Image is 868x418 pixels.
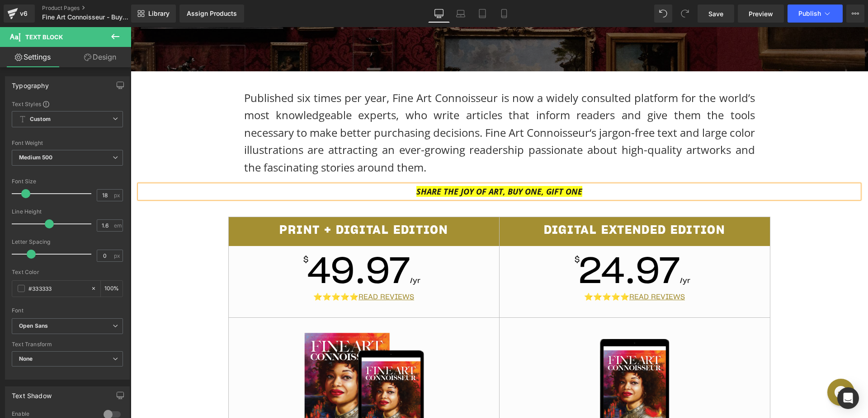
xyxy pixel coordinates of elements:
a: ⭐⭐⭐⭐⭐READ REVIEWS [183,266,283,274]
div: Text Transform [12,341,123,348]
span: 24.97 [448,227,549,263]
p: Published six times per year, Fine Art Connoisseur is now a widely consulted platform for the wor... [113,62,624,149]
h2: Digital Extended edition [369,195,639,214]
div: Assign Products [187,10,237,17]
a: New Library [131,5,176,23]
iframe: Gorgias live chat messenger [692,348,728,382]
b: Medium 500 [19,154,52,161]
span: Preview [749,9,773,19]
span: em [114,223,122,228]
div: Letter Spacing [12,239,123,245]
b: None [19,355,33,362]
a: ⭐⭐⭐⭐⭐READ REVIEWS [453,266,554,274]
div: Font Size [12,178,123,185]
i: Open Sans [19,322,48,330]
span: $ [444,227,449,240]
span: Library [148,9,170,18]
span: $ [173,227,178,240]
div: Text Color [12,269,123,275]
i: SHARE THE JOY OF ART, BUY ONE, GIFT ONE [286,159,452,170]
span: Publish [798,10,821,17]
a: Tablet [472,5,493,23]
div: v6 [18,8,29,19]
div: Open Intercom Messenger [837,387,859,409]
a: Design [67,47,133,67]
a: Preview [738,5,784,23]
span: px [114,192,122,198]
div: Typography [12,77,49,89]
button: Publish [788,5,843,23]
a: Mobile [493,5,515,23]
div: Text Styles [12,100,123,107]
button: Redo [676,5,694,23]
div: % [101,281,123,297]
span: 49.97 [177,227,279,263]
a: Product Pages [42,5,146,12]
input: Color [28,283,86,293]
span: px [114,253,122,259]
button: More [846,5,864,23]
span: Fine Art Connoisseur - Buy One, Gift One [42,14,129,21]
div: Font [12,307,123,314]
a: Laptop [450,5,472,23]
a: v6 [4,5,35,23]
span: Text Block [25,33,63,41]
div: Line Height [12,209,123,215]
b: Custom [30,116,51,123]
u: READ REVIEWS [228,266,283,274]
u: READ REVIEWS [499,266,554,274]
h2: Print + Digital Edition [98,195,368,214]
div: Text Shadow [12,387,52,399]
div: Font Weight [12,140,123,146]
a: Desktop [428,5,450,23]
span: Save [708,9,723,19]
button: Undo [654,5,672,23]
